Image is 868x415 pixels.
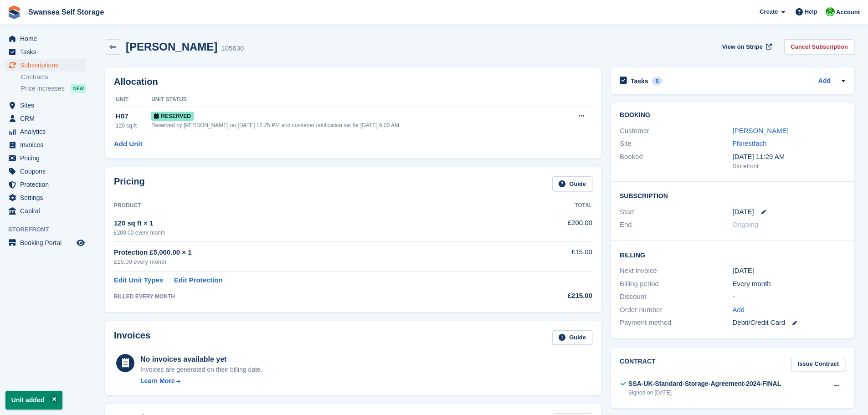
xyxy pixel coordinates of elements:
span: Help [805,7,817,16]
div: Billing period [620,279,732,289]
div: - [733,292,845,302]
a: Contracts [21,73,86,82]
span: Pricing [20,152,75,164]
h2: Invoices [114,330,150,345]
div: [DATE] [733,266,845,276]
a: Edit Protection [174,275,223,286]
h2: Billing [620,250,845,259]
a: Guide [552,330,592,345]
div: Site [620,138,732,149]
div: Discount [620,292,732,302]
h2: Subscription [620,191,845,200]
span: Home [20,32,75,45]
a: menu [5,59,86,72]
th: Total [504,199,592,213]
a: View on Stripe [719,39,774,54]
span: Coupons [20,165,75,178]
div: 0 [652,77,663,85]
div: Protection £5,000.00 × 1 [114,247,504,258]
a: Add Unit [114,139,142,149]
a: menu [5,165,86,178]
div: Invoices are generated on their billing date. [140,365,262,374]
a: menu [5,178,86,191]
p: Unit added [5,391,62,410]
a: menu [5,32,86,45]
div: Learn More [140,376,175,386]
a: Add [818,76,831,87]
div: [DATE] 11:29 AM [733,152,845,162]
div: H07 [116,111,151,122]
div: End [620,220,732,230]
h2: Booking [620,112,845,119]
div: 120 sq ft × 1 [114,218,504,229]
a: menu [5,46,86,58]
td: £15.00 [504,242,592,272]
th: Unit Status [151,92,561,107]
a: menu [5,125,86,138]
div: £15.00 every month [114,257,504,266]
h2: Allocation [114,77,592,87]
div: £215.00 [504,291,592,301]
a: menu [5,112,86,125]
div: BILLED EVERY MONTH [114,292,504,301]
span: Invoices [20,138,75,151]
a: menu [5,99,86,112]
a: Price increases NEW [21,83,86,93]
span: Ongoing [733,220,759,228]
div: No invoices available yet [140,354,262,365]
a: [PERSON_NAME] [733,127,789,134]
img: stora-icon-8386f47178a22dfd0bd8f6a31ec36ba5ce8667c1dd55bd0f319d3a0aa187defe.svg [7,5,21,19]
div: Start [620,207,732,217]
a: menu [5,236,86,249]
span: Protection [20,178,75,191]
span: Capital [20,205,75,217]
div: Storefront [733,162,845,171]
div: Every month [733,279,845,289]
span: CRM [20,112,75,125]
a: Preview store [75,237,86,248]
span: Account [836,8,860,17]
a: Cancel Subscription [784,39,854,54]
span: Booking Portal [20,236,75,249]
span: Reserved [151,112,194,121]
span: Sites [20,99,75,112]
div: Payment method [620,318,732,328]
span: Create [760,7,778,16]
a: menu [5,205,86,217]
a: menu [5,191,86,204]
div: Booked [620,152,732,171]
a: Fforestfach [733,139,767,147]
th: Product [114,199,504,213]
h2: Tasks [631,77,648,85]
a: menu [5,138,86,151]
span: Price increases [21,84,65,93]
h2: Pricing [114,176,145,191]
time: 2025-09-05 00:00:00 UTC [733,207,754,217]
td: £200.00 [504,213,592,241]
div: Debit/Credit Card [733,318,845,328]
div: Signed on [DATE] [628,389,781,397]
span: View on Stripe [722,42,763,51]
span: Settings [20,191,75,204]
th: Unit [114,92,151,107]
a: Guide [552,176,592,191]
a: Swansea Self Storage [25,5,108,20]
div: Order number [620,305,732,315]
div: Customer [620,126,732,136]
div: 120 sq ft [116,122,151,130]
span: Storefront [8,225,91,234]
div: SSA-UK-Standard-Storage-Agreement-2024-FINAL [628,379,781,389]
a: Add [733,305,745,315]
h2: [PERSON_NAME] [126,41,217,53]
div: Reserved by [PERSON_NAME] on [DATE] 12:25 PM and customer notification set for [DATE] 6:00 AM. [151,121,561,129]
a: Edit Unit Types [114,275,163,286]
span: Tasks [20,46,75,58]
img: Andrew Robbins [826,7,835,16]
a: Issue Contract [791,357,845,372]
span: Analytics [20,125,75,138]
a: Learn More [140,376,262,386]
h2: Contract [620,357,656,372]
div: Next invoice [620,266,732,276]
span: Subscriptions [20,59,75,72]
div: £200.00 every month [114,229,504,237]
